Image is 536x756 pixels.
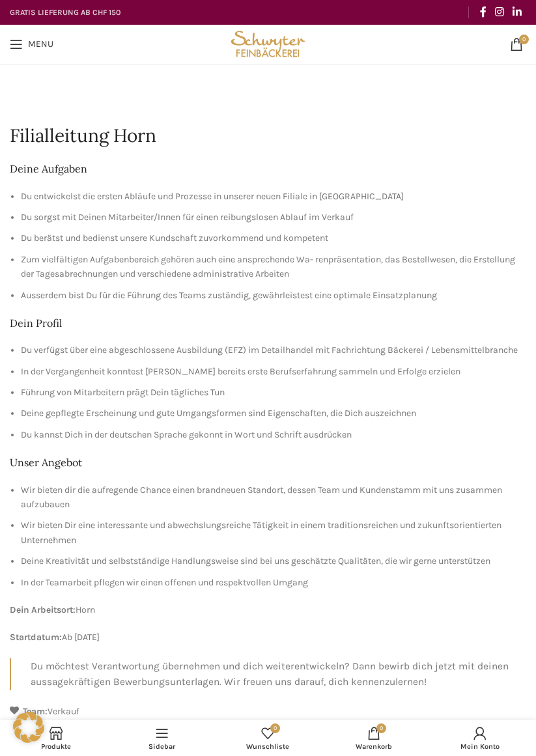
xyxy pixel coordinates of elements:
span: Mein Konto [433,742,526,751]
span: Menu [28,40,53,49]
span: Verkauf [48,706,79,717]
img: Bäckerei Schwyter [228,25,308,64]
div: Meine Wunschliste [215,723,321,753]
h2: Dein Profil [10,316,526,330]
strong: GRATIS LIEFERUNG AB CHF 150 [10,8,120,17]
li: Du kannst Dich in der deutschen Sprache gekonnt in Wort und Schrift ausdrücken [21,428,526,442]
p: Du möchtest Verantwortung übernehmen und dich weiterentwickeln? Dann bewirb dich jetzt mit deinen... [31,658,526,690]
li: Führung von Mitarbeitern prägt Dein tägliches Tun [21,385,526,400]
strong: Dein Arbeitsort: [10,604,76,615]
strong: Startdatum: [10,632,62,643]
a: 0 Warenkorb [321,723,427,753]
a: 0 [503,31,529,57]
a: Sidebar [109,723,216,753]
h2: Unser Angebot [10,455,526,469]
h2: Deine Aufgaben [10,161,526,176]
a: Mein Konto [427,723,533,753]
li: Wir bieten Dir eine interessante und abwechslungsreiche Tätigkeit in einem traditionsreichen und ... [21,518,526,548]
li: Deine gepflegte Erscheinung und gute Umgangsformen sind Eigenschaften, die Dich auszeichnen [21,406,526,421]
span: 0 [270,723,280,733]
li: Du verfügst über eine abgeschlossene Ausbildung (EFZ) im Detailhandel mit Fachrichtung Bäckerei /... [21,343,526,357]
a: Open mobile menu [3,31,60,57]
span: Warenkorb [328,742,421,751]
p: Ab [DATE] [10,630,526,645]
a: 0 Wunschliste [215,723,321,753]
div: My cart [321,723,427,753]
li: Ausserdem bist Du für die Führung des Teams zuständig, gewährleistest eine optimale Einsatzplanung [21,288,526,303]
a: Facebook social link [475,2,490,22]
li: Wir bieten dir die aufregende Chance einen brandneuen Standort, dessen Team und Kundenstamm mit u... [21,483,526,512]
a: Instagram social link [490,2,508,22]
li: In der Teamarbeit pflegen wir einen offenen und respektvollen Umgang [21,576,526,590]
a: Linkedin social link [509,2,526,22]
li: Zum vielfältigen Aufgabenbereich gehören auch eine ansprechende Wa- renpräsentation, das Bestellw... [21,253,526,282]
span: 0 [519,35,529,44]
li: Du berätst und bedienst unsere Kundschaft zuvorkommend und kompetent [21,231,526,245]
span: Wunschliste [221,742,315,751]
a: Site logo [228,38,308,49]
li: Du entwickelst die ersten Abläufe und Prozesse in unserer neuen Filiale in [GEOGRAPHIC_DATA] [21,189,526,204]
span: Sidebar [116,742,209,751]
span: 0 [376,723,386,733]
li: Deine Kreativität und selbstständige Handlungsweise sind bei uns geschätzte Qualitäten, die wir g... [21,554,526,568]
p: Horn [10,603,526,617]
li: In der Vergangenheit konntest [PERSON_NAME] bereits erste Berufserfahrung sammeln und Erfolge erz... [21,365,526,379]
h1: Filialleitung Horn [10,123,526,148]
li: Du sorgst mit Deinen Mitarbeiter/Innen für einen reibungslosen Ablauf im Verkauf [21,210,526,225]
